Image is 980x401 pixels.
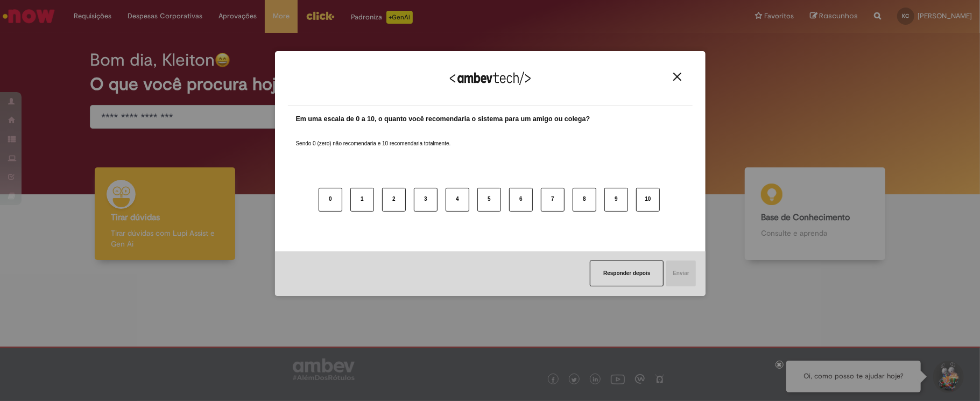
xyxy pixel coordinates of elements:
label: Sendo 0 (zero) não recomendaria e 10 recomendaria totalmente. [296,127,451,147]
img: Close [673,73,681,81]
button: 3 [414,188,438,212]
button: Close [670,72,685,81]
button: 0 [319,188,342,212]
button: 6 [509,188,533,212]
button: 5 [477,188,501,212]
label: Em uma escala de 0 a 10, o quanto você recomendaria o sistema para um amigo ou colega? [296,114,590,124]
button: 8 [573,188,596,212]
button: 10 [636,188,660,212]
button: 1 [350,188,374,212]
button: 4 [446,188,469,212]
button: 7 [541,188,565,212]
button: 9 [604,188,628,212]
button: Responder depois [590,261,664,286]
button: 2 [382,188,406,212]
img: Logo Ambevtech [450,72,531,85]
